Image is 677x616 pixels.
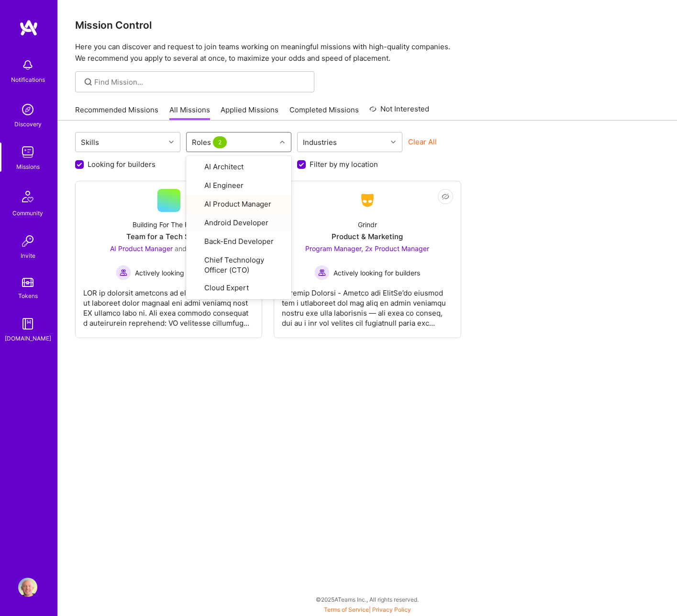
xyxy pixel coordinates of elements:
[300,135,339,149] div: Industries
[135,268,222,278] span: Actively looking for builders
[75,105,158,121] a: Recommended Missions
[192,180,286,191] div: AI Engineer
[408,137,437,147] button: Clear All
[133,220,205,230] div: Building For The Future
[22,278,33,287] img: tokens
[126,231,211,242] div: Team for a Tech Startup
[169,105,210,121] a: All Missions
[116,265,131,280] img: Actively looking for builders
[189,135,231,149] div: Roles
[75,19,660,31] h3: Mission Control
[18,55,37,75] img: bell
[324,606,411,613] span: |
[369,103,429,121] a: Not Interested
[18,314,37,333] img: guide book
[324,606,369,613] a: Terms of Service
[16,578,40,597] a: User Avatar
[169,140,174,144] i: icon Chevron
[175,244,228,253] span: and 3 other roles
[372,606,411,613] a: Privacy Policy
[75,41,660,64] p: Here you can discover and request to join teams working on meaningful missions with high-quality ...
[5,333,51,343] div: [DOMAIN_NAME]
[18,578,37,597] img: User Avatar
[314,265,330,280] img: Actively looking for builders
[280,140,285,144] i: icon Chevron
[14,119,42,129] div: Discovery
[88,159,155,169] label: Looking for builders
[94,77,307,87] input: Find Mission...
[289,105,359,121] a: Completed Missions
[78,135,101,149] div: Skills
[192,283,286,294] div: Cloud Expert
[192,255,286,275] div: Chief Technology Officer (CTO)
[305,244,429,253] span: Program Manager, 2x Product Manager
[310,159,378,169] label: Filter by my location
[83,280,254,328] div: LOR ip dolorsit ametcons ad elit SE doeiu-tempori ut laboreet dolor magnaal eni admi veniamq nost...
[192,199,286,210] div: AI Product Manager
[57,587,677,611] div: © 2025 ATeams Inc., All rights reserved.
[333,268,420,278] span: Actively looking for builders
[192,236,286,247] div: Back-End Developer
[18,100,37,119] img: discovery
[18,291,38,301] div: Tokens
[18,143,37,162] img: teamwork
[356,192,379,209] img: Company Logo
[192,218,286,229] div: Android Developer
[16,162,40,172] div: Missions
[83,189,254,330] a: Building For The FutureTeam for a Tech StartupAI Product Manager and 3 other rolesActively lookin...
[16,185,39,208] img: Community
[332,231,403,242] div: Product & Marketing
[110,244,173,253] span: AI Product Manager
[12,208,43,218] div: Community
[358,220,377,230] div: Grindr
[282,189,453,330] a: Company LogoGrindrProduct & MarketingProgram Manager, 2x Product Manager Actively looking for bui...
[11,75,45,85] div: Notifications
[18,231,37,251] img: Invite
[221,105,278,121] a: Applied Missions
[391,140,396,144] i: icon Chevron
[83,77,94,88] i: icon SearchGrey
[192,162,286,173] div: AI Architect
[213,136,227,148] span: 2
[282,280,453,328] div: Loremip Dolorsi - Ametco adi ElitSe’do eiusmod tem i utlaboreet dol mag aliq en admin veniamqu no...
[19,19,38,36] img: logo
[442,193,449,200] i: icon EyeClosed
[21,251,35,261] div: Invite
